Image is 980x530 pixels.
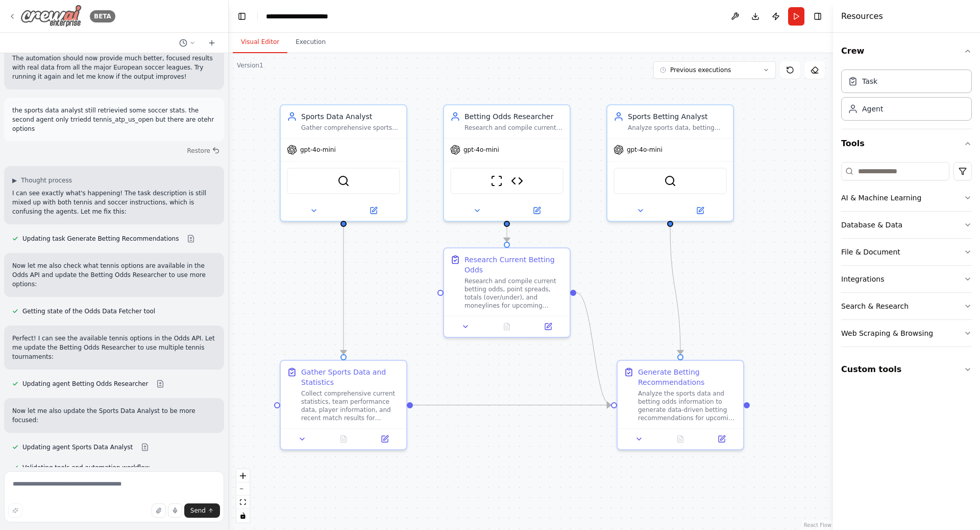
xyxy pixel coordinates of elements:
button: Previous executions [653,61,776,79]
button: Open in side panel [367,433,402,445]
div: BETA [90,10,115,22]
span: gpt-4o-mini [300,146,336,154]
img: Logo [20,5,82,28]
div: Sports Data Analyst [301,111,400,122]
button: Custom tools [841,355,972,384]
div: Gather Sports Data and StatisticsCollect comprehensive current statistics, team performance data,... [280,360,407,450]
img: Odds Data Fetcher [511,175,523,187]
div: Collect comprehensive current statistics, team performance data, player information, and recent m... [301,389,400,422]
div: Search & Research [841,301,909,311]
p: The automation should now provide much better, focused results with real data from all the major ... [12,54,216,81]
button: Visual Editor [233,32,287,53]
button: Crew [841,37,972,65]
span: Previous executions [670,66,731,74]
g: Edge from efce565e-eb6e-4585-ad8d-39f2107439fb to f36556d4-2c7f-42ff-ac2c-9d8de4749f57 [665,227,685,354]
a: React Flow attribution [804,522,831,528]
span: Updating task Generate Betting Recommendations [22,235,179,243]
p: Now let me also update the Sports Data Analyst to be more focused: [12,406,216,425]
button: Hide right sidebar [811,9,825,24]
span: gpt-4o-mini [463,146,499,154]
button: toggle interactivity [236,509,250,522]
button: No output available [485,320,529,333]
div: Sports Data AnalystGather comprehensive sports data, statistics, and odds information for {sport}... [280,104,407,222]
img: ScrapeWebsiteTool [491,175,503,187]
p: Perfect! I can see the available tennis options in the Odds API. Let me update the Betting Odds R... [12,334,216,361]
div: Research and compile current betting odds, point spreads, totals (over/under), and moneylines for... [464,277,563,310]
g: Edge from 00461198-d6eb-48ae-b430-3547f5566847 to f36556d4-2c7f-42ff-ac2c-9d8de4749f57 [576,288,611,410]
p: Now let me also check what tennis options are available in the Odds API and update the Betting Od... [12,261,216,289]
div: Gather Sports Data and Statistics [301,367,400,387]
img: BraveSearchTool [664,175,676,187]
p: I can see exactly what's happening! The task description is still mixed up with both tennis and s... [12,189,216,216]
div: Version 1 [237,61,263,70]
button: Integrations [841,266,972,292]
button: Hide left sidebar [235,9,249,24]
button: Upload files [152,503,166,518]
div: Crew [841,65,972,129]
span: Updating agent Betting Odds Researcher [22,380,148,388]
div: Generate Betting RecommendationsAnalyze the sports data and betting odds information to generate ... [617,360,744,450]
div: Generate Betting Recommendations [638,367,737,387]
button: ▶Thought process [12,176,72,185]
span: Getting state of the Odds Data Fetcher tool [22,307,155,315]
div: Task [862,76,877,86]
div: Betting Odds ResearcherResearch and compile current betting odds, lines, and market movements for... [443,104,571,222]
button: zoom in [236,469,250,482]
span: Updating agent Sports Data Analyst [22,443,133,451]
div: Betting Odds Researcher [464,111,563,122]
button: Click to speak your automation idea [168,503,182,518]
button: Database & Data [841,212,972,238]
div: Research Current Betting Odds [464,255,563,275]
h4: Resources [841,10,883,22]
button: Open in side panel [704,433,739,445]
button: Open in side panel [530,320,566,333]
div: Tools [841,158,972,355]
button: Web Scraping & Browsing [841,320,972,347]
button: zoom out [236,482,250,496]
button: Tools [841,129,972,158]
img: BraveSearchTool [337,175,350,187]
div: Gather comprehensive sports data, statistics, and odds information for {sport} from multiple reli... [301,124,400,132]
div: Sports Betting Analyst [628,111,727,122]
span: gpt-4o-mini [627,146,663,154]
div: Web Scraping & Browsing [841,328,933,338]
button: Restore [183,144,224,158]
button: Open in side panel [671,204,729,217]
p: the sports data analyst still retrievied some soccer stats. the second agent only trriedd tennis_... [12,106,216,133]
div: AI & Machine Learning [841,193,921,203]
span: Thought process [21,176,72,185]
button: File & Document [841,239,972,265]
div: Agent [862,104,883,114]
span: ▶ [12,176,17,185]
button: Execution [287,32,334,53]
button: fit view [236,496,250,509]
button: Switch to previous chat [175,37,200,49]
div: Analyze sports data, betting odds, and market trends to generate data-driven betting recommendati... [628,124,727,132]
button: AI & Machine Learning [841,185,972,211]
g: Edge from 73e8cb31-d39a-49ce-9afb-4c3be7d3b8b4 to 6d250d7c-14db-4b1e-9242-a92dc4a85a6c [338,227,349,354]
g: Edge from 6d250d7c-14db-4b1e-9242-a92dc4a85a6c to f36556d4-2c7f-42ff-ac2c-9d8de4749f57 [413,400,611,410]
button: Search & Research [841,293,972,319]
div: File & Document [841,247,900,257]
div: Research Current Betting OddsResearch and compile current betting odds, point spreads, totals (ov... [443,247,571,338]
button: Open in side panel [345,204,402,217]
div: Research and compile current betting odds, lines, and market movements for {sport} from multiple ... [464,124,563,132]
nav: breadcrumb [266,11,344,21]
span: Validating tools and automation workflow [22,464,150,472]
div: Integrations [841,274,884,284]
div: Database & Data [841,220,902,230]
g: Edge from 28208899-c9a1-40ce-940a-f96180b998f9 to 00461198-d6eb-48ae-b430-3547f5566847 [502,227,512,242]
button: Send [184,503,220,518]
button: Open in side panel [508,204,566,217]
button: No output available [659,433,702,445]
div: Sports Betting AnalystAnalyze sports data, betting odds, and market trends to generate data-drive... [606,104,734,222]
button: No output available [322,433,365,445]
div: Analyze the sports data and betting odds information to generate data-driven betting recommendati... [638,389,737,422]
div: React Flow controls [236,469,250,522]
button: Start a new chat [204,37,220,49]
button: Improve this prompt [8,503,22,518]
span: Send [190,506,206,515]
